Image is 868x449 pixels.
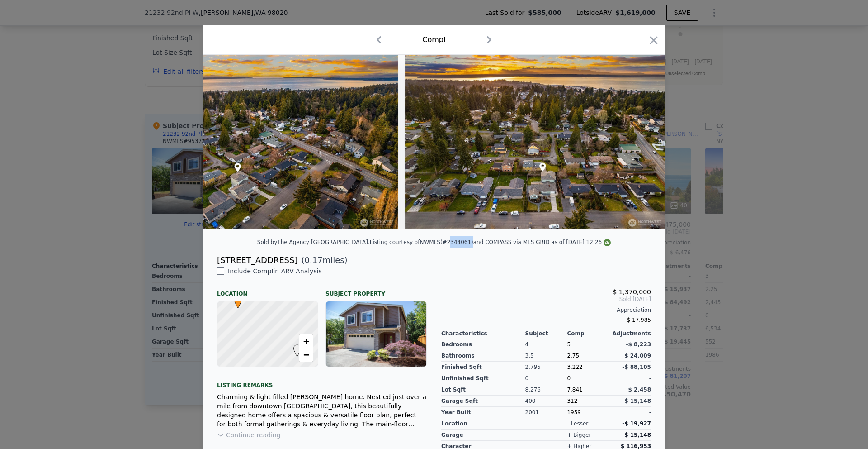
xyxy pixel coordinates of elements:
[217,374,427,389] div: Listing remarks
[567,387,582,393] span: 7,841
[291,344,297,350] div: I
[628,387,651,393] span: $ 2,458
[305,255,323,265] span: 0.17
[567,375,571,382] span: 0
[217,254,297,267] div: [STREET_ADDRESS]
[567,420,588,427] div: - lesser
[217,283,318,297] div: Location
[257,239,370,245] div: Sold by The Agency [GEOGRAPHIC_DATA] .
[626,341,651,348] span: -$ 8,223
[624,353,651,359] span: $ 24,009
[622,364,651,370] span: -$ 88,105
[422,34,445,45] div: Comp I
[609,407,651,418] div: -
[303,335,309,347] span: +
[624,432,651,438] span: $ 15,148
[525,330,567,337] div: Subject
[299,348,313,362] a: Zoom out
[441,407,525,418] div: Year Built
[622,420,651,427] span: -$ 19,927
[291,344,303,353] span: I
[441,362,525,373] div: Finished Sqft
[441,330,525,337] div: Characteristics
[299,334,313,348] a: Zoom in
[609,330,651,337] div: Adjustments
[217,430,281,439] button: Continue reading
[567,407,609,418] div: 1959
[217,392,427,429] div: Charming & light filled [PERSON_NAME] home. Nestled just over a mile from downtown [GEOGRAPHIC_DA...
[325,283,427,297] div: Subject Property
[567,330,609,337] div: Comp
[567,398,577,404] span: 312
[525,373,567,384] div: 0
[441,373,525,384] div: Unfinished Sqft
[567,341,571,348] span: 5
[609,373,651,384] div: -
[567,350,609,362] div: 2.75
[625,317,651,323] span: -$ 17,985
[525,407,567,418] div: 2001
[525,339,567,350] div: 4
[441,306,651,314] div: Appreciation
[303,349,309,360] span: −
[525,396,567,407] div: 400
[441,339,525,350] div: Bedrooms
[613,288,651,296] span: $ 1,370,000
[441,384,525,396] div: Lot Sqft
[297,254,347,267] span: ( miles)
[567,431,591,439] div: + bigger
[441,296,651,303] span: Sold [DATE]
[624,398,651,404] span: $ 15,148
[441,350,525,362] div: Bathrooms
[405,55,666,229] img: Property Img
[604,239,611,246] img: NWMLS Logo
[525,362,567,373] div: 2,795
[441,418,525,430] div: location
[370,239,611,245] div: Listing courtesy of NWMLS (#2344061) and COMPASS via MLS GRID as of [DATE] 12:26
[525,350,567,362] div: 3.5
[567,364,582,370] span: 3,222
[441,396,525,407] div: Garage Sqft
[224,267,325,275] span: Include Comp I in ARV Analysis
[525,384,567,396] div: 8,276
[137,55,398,229] img: Property Img
[441,430,525,441] div: garage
